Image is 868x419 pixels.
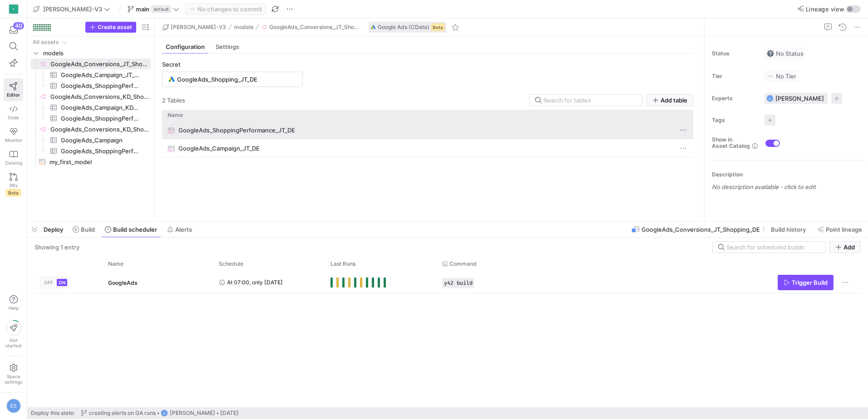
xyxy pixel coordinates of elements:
button: Build scheduler [101,222,161,237]
span: GoogleAds_Campaign​​​​​​​​​ [61,135,140,146]
button: models [232,22,256,33]
button: Add [829,241,861,253]
button: maindefault [125,3,182,15]
input: Search for tables [543,97,637,104]
span: models [234,24,253,30]
a: GoogleAds_ShoppingPerformance_KD_AT​​​​​​​​​ [31,113,151,124]
span: PRs [10,183,18,188]
span: Build history [771,226,806,233]
span: Show in Asset Catalog [712,136,750,149]
span: GoogleAds_Conversions_JT_Shopping_DE [641,226,760,233]
button: Create asset [85,22,136,33]
img: No tier [767,73,774,80]
span: Name [168,112,183,118]
span: Deploy this state: [31,410,75,416]
div: Press SPACE to select this row. [31,102,151,113]
span: Code [8,115,19,120]
span: GoogleAds_Campaign_KD_AT​​​​​​​​​ [61,102,140,113]
button: [PERSON_NAME]-V3 [160,22,228,33]
div: Press SPACE to select this row. [31,48,151,58]
div: Press SPACE to select this row. [31,58,151,69]
a: Editor [4,78,23,101]
div: Press SPACE to select this row. [31,146,151,156]
span: Build scheduler [113,226,157,233]
span: Tags [712,117,757,123]
button: GoogleAds_Conversions_JT_Shopping_DE [259,22,363,33]
div: ES [161,409,168,417]
button: Getstarted [4,317,23,352]
a: GoogleAds_Campaign_KD_AT​​​​​​​​​ [31,102,151,113]
a: Catalog [4,146,23,169]
span: Space settings [5,374,22,385]
span: GoogleAds_ShoppingPerformance​​​​​​​​​ [61,146,140,156]
span: Schedule [219,261,243,267]
span: Add table [661,97,687,104]
div: 40 [13,22,24,29]
a: GoogleAds_Campaign_JT_DE​​​​​​​​​ [31,69,151,80]
span: Configuration [166,44,205,50]
span: GoogleAds_Campaign_JT_DE [178,140,260,157]
span: Build [81,226,95,233]
span: Tier [712,73,757,79]
span: GoogleAds_Conversions_KD_Shopping_DE​​​​​​​​ [50,124,149,135]
button: No statusNo Status [764,48,806,59]
button: [PERSON_NAME]-V3 [31,3,113,15]
span: No Status [767,50,804,57]
span: [PERSON_NAME] [170,410,215,416]
button: Help [4,291,23,315]
span: [PERSON_NAME]-V3 [43,5,102,13]
span: Google Ads (CData) [378,24,429,30]
img: undefined [168,76,175,83]
a: PRsBeta [4,169,23,200]
input: Search for a secret [177,76,297,83]
span: s [182,97,185,104]
span: Get started [5,337,21,348]
div: Press SPACE to select this row. [31,113,151,124]
a: Monitor [4,124,23,146]
div: ES [6,399,21,413]
a: GoogleAds_ShoppingPerformance​​​​​​​​​ [31,146,151,156]
span: my_first_model​​​​​​​​​​ [49,157,140,167]
span: GoogleAds_Conversions_JT_Shopping_DE [269,24,361,30]
span: [PERSON_NAME]-V3 [171,24,226,30]
a: K [4,1,23,17]
a: GoogleAds_Conversions_KD_Shopping_AT​​​​​​​​ [31,91,151,102]
div: Press SPACE to select this row. [31,80,151,91]
div: Press SPACE to select this row. [31,124,151,135]
span: OFF [44,280,53,285]
span: creating alerts on GA runs [89,410,156,416]
div: Press SPACE to select this row. [35,272,861,293]
div: All assets [33,39,59,45]
span: GoogleAds_Conversions_JT_Shopping_DE​​​​​​​​ [50,59,149,69]
button: Build [69,222,99,237]
span: ON [59,280,65,285]
span: Deploy [44,226,63,233]
button: creating alerts on GA runsES[PERSON_NAME][DATE] [79,407,241,419]
button: Trigger Build [778,275,833,290]
span: Status [712,50,757,57]
span: GoogleAds_ShoppingPerformance_JT_DE [178,122,295,139]
span: Command [449,261,477,267]
img: undefined [370,24,376,30]
span: Add [843,244,855,251]
div: Press SPACE to select this row. [31,156,151,167]
div: Press SPACE to select this row. [31,69,151,80]
span: Last Runs [330,261,355,267]
a: Spacesettings [4,360,23,389]
p: No description available - click to edit [712,183,864,190]
div: K [9,5,18,14]
button: No tierNo Tier [764,70,799,82]
div: Press SPACE to select this row. [31,37,151,48]
button: ES [4,396,23,415]
input: Search for scheduled builds [726,244,820,251]
span: Catalog [5,160,22,166]
span: models [43,48,149,58]
span: Alerts [175,226,192,233]
div: Secret [162,61,303,68]
button: Build history [767,222,812,237]
a: GoogleAds_Campaign​​​​​​​​​ [31,135,151,146]
button: Alerts [163,222,196,237]
span: Name [108,261,123,267]
a: my_first_model​​​​​​​​​​ [31,156,151,167]
span: y42 build [444,280,473,286]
